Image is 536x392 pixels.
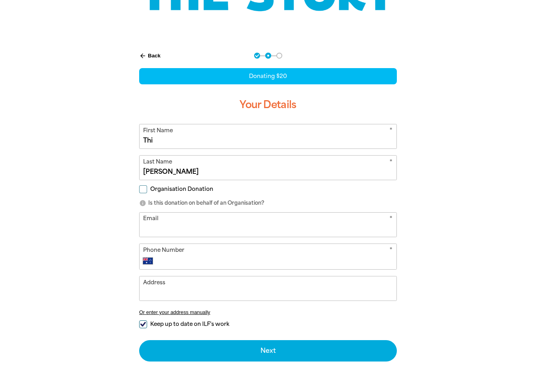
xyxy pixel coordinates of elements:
button: Back [136,49,164,63]
button: Next [139,340,397,362]
span: Keep up to date on ILF's work [150,320,229,328]
div: Donating $20 [139,68,397,84]
button: Navigate to step 1 of 3 to enter your donation amount [254,53,260,59]
h3: Your Details [139,92,397,118]
i: arrow_back [139,52,146,59]
i: info [139,200,146,207]
button: Navigate to step 3 of 3 to enter your payment details [276,53,282,59]
p: Is this donation on behalf of an Organisation? [139,199,397,207]
i: Required [389,246,392,256]
input: Keep up to date on ILF's work [139,320,147,328]
span: Organisation Donation [150,185,213,193]
button: Navigate to step 2 of 3 to enter your details [265,53,271,59]
input: Organisation Donation [139,185,147,193]
button: Or enter your address manually [139,309,397,315]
